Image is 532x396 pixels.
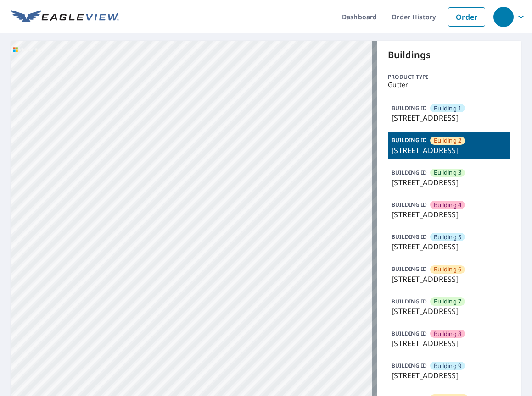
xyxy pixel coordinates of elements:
[392,297,427,305] p: BUILDING ID
[392,370,506,381] p: [STREET_ADDRESS]
[388,81,510,88] p: Gutter
[434,104,462,113] span: Building 1
[392,145,506,156] p: [STREET_ADDRESS]
[392,330,427,337] p: BUILDING ID
[434,330,462,338] span: Building 8
[434,136,462,145] span: Building 2
[392,136,427,144] p: BUILDING ID
[392,265,427,273] p: BUILDING ID
[392,241,506,252] p: [STREET_ADDRESS]
[392,201,427,209] p: BUILDING ID
[392,104,427,112] p: BUILDING ID
[392,274,506,285] p: [STREET_ADDRESS]
[392,362,427,369] p: BUILDING ID
[434,362,462,370] span: Building 9
[434,201,462,209] span: Building 4
[434,233,462,242] span: Building 5
[392,112,506,123] p: [STREET_ADDRESS]
[392,338,506,349] p: [STREET_ADDRESS]
[392,233,427,241] p: BUILDING ID
[11,10,119,24] img: EV Logo
[434,297,462,306] span: Building 7
[392,306,506,317] p: [STREET_ADDRESS]
[392,209,506,220] p: [STREET_ADDRESS]
[392,169,427,176] p: BUILDING ID
[434,265,462,274] span: Building 6
[388,73,510,81] p: Product type
[388,48,510,62] p: Buildings
[434,168,462,177] span: Building 3
[392,177,506,188] p: [STREET_ADDRESS]
[448,7,485,27] a: Order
